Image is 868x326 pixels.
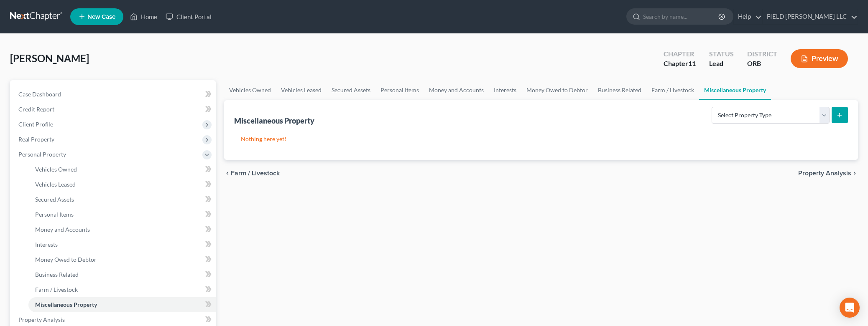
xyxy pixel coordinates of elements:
[234,116,314,126] div: Miscellaneous Property
[28,207,216,222] a: Personal Items
[747,59,777,68] div: ORB
[646,80,699,100] a: Farm / Livestock
[18,106,54,113] span: Credit Report
[28,192,216,207] a: Secured Assets
[791,49,848,68] button: Preview
[593,80,646,100] a: Business Related
[763,9,858,24] a: FIELD [PERSON_NAME] LLC
[28,267,216,282] a: Business Related
[276,80,327,100] a: Vehicles Leased
[18,121,53,128] span: Client Profile
[10,52,89,64] span: [PERSON_NAME]
[375,80,424,100] a: Personal Items
[126,9,161,24] a: Home
[35,301,97,308] span: Miscellaneous Property
[35,181,76,188] span: Vehicles Leased
[688,59,696,67] span: 11
[699,80,771,100] a: Miscellaneous Property
[35,271,79,278] span: Business Related
[489,80,521,100] a: Interests
[28,252,216,267] a: Money Owed to Debtor
[28,162,216,177] a: Vehicles Owned
[798,170,858,177] button: Property Analysis chevron_right
[28,237,216,252] a: Interests
[35,196,74,203] span: Secured Assets
[734,9,762,24] a: Help
[709,59,734,68] div: Lead
[35,286,78,293] span: Farm / Livestock
[664,49,696,59] div: Chapter
[747,49,777,59] div: District
[35,166,77,173] span: Vehicles Owned
[35,256,97,263] span: Money Owed to Debtor
[12,102,216,117] a: Credit Report
[35,226,90,233] span: Money and Accounts
[35,211,74,218] span: Personal Items
[664,59,696,68] div: Chapter
[521,80,593,100] a: Money Owed to Debtor
[28,282,216,297] a: Farm / Livestock
[12,87,216,102] a: Case Dashboard
[224,170,280,177] button: chevron_left Farm / Livestock
[424,80,489,100] a: Money and Accounts
[87,14,115,20] span: New Case
[18,316,65,323] span: Property Analysis
[28,297,216,312] a: Miscellaneous Property
[231,170,280,177] span: Farm / Livestock
[18,136,54,143] span: Real Property
[35,241,58,248] span: Interests
[18,91,61,98] span: Case Dashboard
[18,151,66,158] span: Personal Property
[241,135,841,143] p: Nothing here yet!
[161,9,216,24] a: Client Portal
[28,177,216,192] a: Vehicles Leased
[840,298,860,318] div: Open Intercom Messenger
[709,49,734,59] div: Status
[28,222,216,237] a: Money and Accounts
[643,9,720,24] input: Search by name...
[224,80,276,100] a: Vehicles Owned
[327,80,375,100] a: Secured Assets
[224,170,231,177] i: chevron_left
[798,170,851,177] span: Property Analysis
[851,170,858,177] i: chevron_right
